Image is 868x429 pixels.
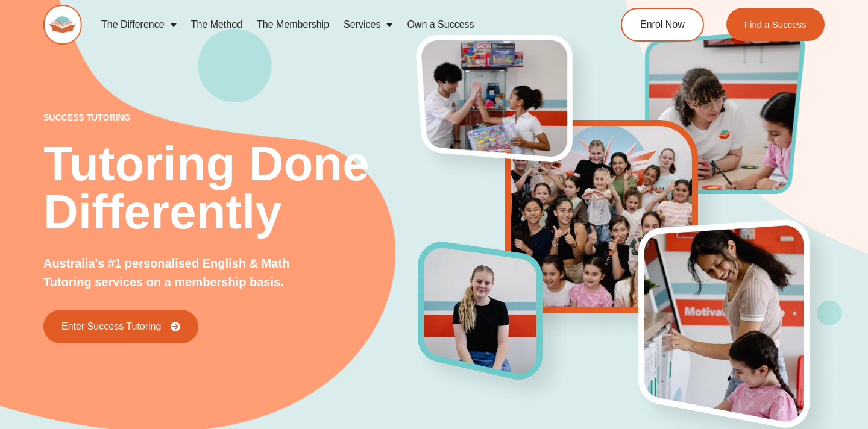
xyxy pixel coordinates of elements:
a: Services [336,11,400,39]
span: Enter Success Tutoring [61,322,161,331]
h2: Tutoring Done Differently [43,140,418,236]
p: success tutoring [43,113,418,122]
a: Own a Success [400,11,481,39]
p: Australia's #1 personalised English & Math Tutoring services on a membership basis. [43,254,317,292]
a: Enter Success Tutoring [43,310,198,343]
a: Find a Success [726,8,825,41]
a: The Difference [94,11,184,39]
span: Enrol Now [640,20,685,30]
span: Find a Success [744,20,807,29]
nav: Menu [94,11,576,39]
a: The Membership [250,11,336,39]
a: Enrol Now [621,8,704,42]
a: The Method [184,11,250,39]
